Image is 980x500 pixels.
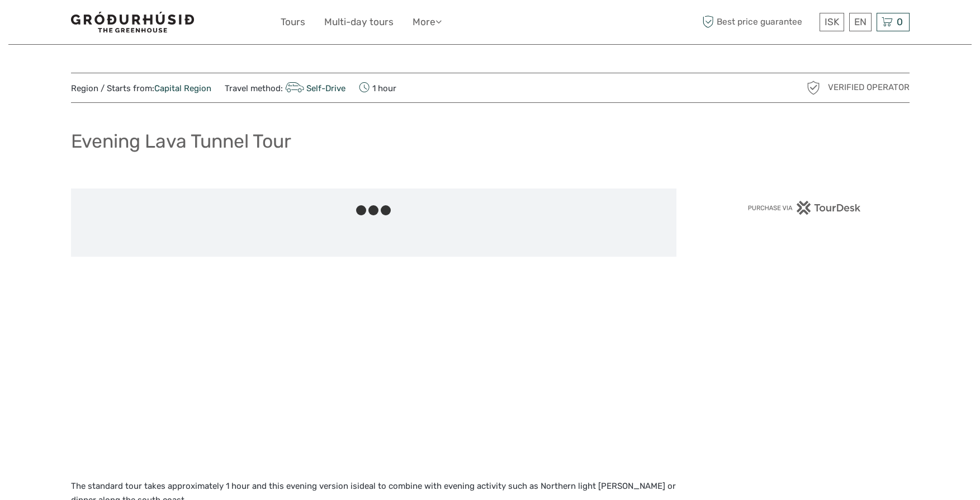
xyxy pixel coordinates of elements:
[849,13,872,31] div: EN
[281,14,305,30] a: Tours
[747,201,861,215] img: PurchaseViaTourDesk.png
[700,13,817,31] span: Best price guarantee
[825,16,839,27] span: ISK
[895,16,905,27] span: 0
[71,83,211,95] span: Region / Starts from:
[154,83,211,93] a: Capital Region
[413,14,442,30] a: More
[71,12,194,32] img: 1578-341a38b5-ce05-4595-9f3d-b8aa3718a0b3_logo_small.jpg
[225,80,346,96] span: Travel method:
[804,79,822,97] img: verified_operator_grey_128.png
[828,82,910,93] span: Verified Operator
[359,80,396,96] span: 1 hour
[324,14,394,30] a: Multi-day tours
[71,130,291,153] h1: Evening Lava Tunnel Tour
[283,83,346,93] a: Self-Drive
